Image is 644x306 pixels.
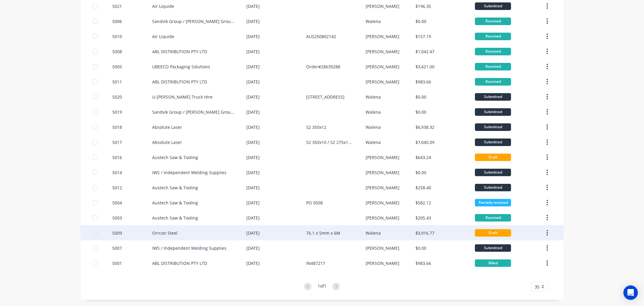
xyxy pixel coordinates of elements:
div: Austech Saw & Tooling [152,184,198,191]
div: [DATE] [247,18,260,24]
div: Submitted [475,244,511,252]
div: $1,042.47 [415,48,434,55]
div: $6,938.32 [415,124,434,130]
div: Air Liquide [152,33,174,40]
div: IWS / Independent Welding Supplies [152,169,226,176]
div: Austech Saw & Tooling [152,154,198,161]
div: [PERSON_NAME] [366,184,399,191]
div: [DATE] [247,260,260,266]
div: [DATE] [247,230,260,236]
div: [DATE] [247,184,260,191]
div: [DATE] [247,200,260,206]
div: [DATE] [247,3,260,9]
div: Orrcon Steel [152,230,178,236]
div: AUS250802142 [306,33,336,40]
div: Order#28639288 [306,63,340,70]
div: 5014 [112,169,122,176]
div: $0.00 [415,245,426,251]
div: $3,421.00 [415,63,434,70]
div: 5012 [112,184,122,191]
div: 5011 [112,79,122,85]
div: 5004 [112,200,122,206]
div: Received [475,33,511,40]
div: $258.40 [415,184,431,191]
div: $205.43 [415,215,431,221]
div: $3,916.77 [415,230,434,236]
div: [PERSON_NAME] [366,200,399,206]
div: [PERSON_NAME] [366,169,399,176]
div: Sandvik Group / [PERSON_NAME] Group ([GEOGRAPHIC_DATA]) Pty Ltd [152,18,235,24]
div: Partially received [475,199,511,207]
div: [DATE] [247,63,260,70]
div: [DATE] [247,154,260,161]
div: ABL DISTRIBUTION PTY LTD [152,79,207,85]
div: [DATE] [247,33,260,40]
div: [PERSON_NAME] [366,33,399,40]
div: Submitted [475,2,511,10]
div: [PERSON_NAME] [366,245,399,251]
div: Walena [366,139,381,145]
div: 5006 [112,18,122,24]
div: Absolute Laser [152,124,182,130]
div: Submitted [475,169,511,176]
div: Walena [366,94,381,100]
div: [DATE] [247,79,260,85]
div: Billed [475,259,511,267]
div: Austech Saw & Tooling [152,215,198,221]
div: $582.12 [415,200,431,206]
div: 5017 [112,139,122,145]
div: Received [475,18,511,25]
div: [PERSON_NAME] [366,215,399,221]
div: Walena [366,18,381,24]
div: $643.24 [415,154,431,161]
div: [DATE] [247,48,260,55]
div: IN487217 [306,260,325,266]
div: 5008 [112,48,122,55]
div: Sandvik Group / [PERSON_NAME] Group ([GEOGRAPHIC_DATA]) Pty Ltd [152,109,235,115]
div: Received [475,48,511,55]
div: Walena [366,230,381,236]
div: [PERSON_NAME] [366,260,399,266]
div: Draft [475,229,511,237]
div: $196.35 [415,3,431,9]
div: 76.1 x 5mm x 6M [306,230,340,236]
div: ABL DISTRIBUTION PTY LTD [152,260,207,266]
div: $157.19 [415,33,431,40]
div: U-[PERSON_NAME] Truck Hire [152,94,213,100]
div: 5009 [112,230,122,236]
div: [DATE] [247,124,260,130]
div: PO 0508 [306,200,323,206]
div: $0.00 [415,94,426,100]
div: $7,040.09 [415,139,434,145]
div: Absolute Laser [152,139,182,145]
div: 5018 [112,124,122,130]
div: 1 of 1 [318,283,326,291]
div: Submitted [475,138,511,146]
div: 5019 [112,109,122,115]
div: Walena [366,124,381,130]
div: 5005 [112,63,122,70]
div: 5010 [112,33,122,40]
div: [PERSON_NAME] [366,3,399,9]
div: $0.00 [415,169,426,176]
div: IWS / Independent Welding Supplies [152,245,226,251]
div: 5020 [112,94,122,100]
div: 5016 [112,154,122,161]
div: [STREET_ADDRESS] [306,94,344,100]
div: [DATE] [247,94,260,100]
div: ABL DISTRIBUTION PTY LTD [152,48,207,55]
div: $983.66 [415,79,431,85]
div: [DATE] [247,215,260,221]
div: Austech Saw & Tooling [152,200,198,206]
div: Walena [366,109,381,115]
div: Open Intercom Messenger [623,285,638,300]
div: [PERSON_NAME] [366,48,399,55]
div: $0.00 [415,18,426,24]
div: Received [475,78,511,86]
div: 5001 [112,260,122,266]
div: Received [475,214,511,222]
div: [DATE] [247,169,260,176]
div: [DATE] [247,139,260,145]
div: Air Liquide [152,3,174,9]
div: Draft [475,154,511,161]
